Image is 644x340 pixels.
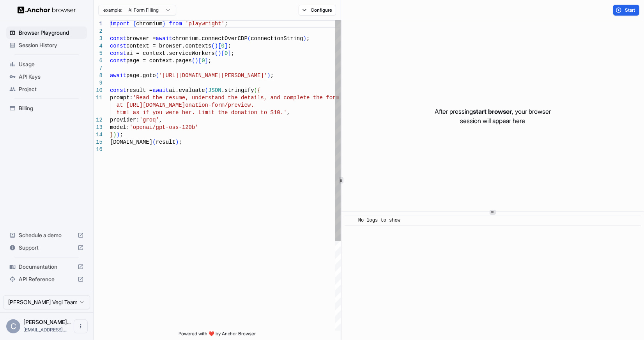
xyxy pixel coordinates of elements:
[94,20,103,28] div: 1
[94,57,103,65] div: 6
[126,87,152,93] span: result =
[306,35,310,42] span: ;
[110,58,126,64] span: const
[172,35,248,42] span: chromium.connectOverCDP
[94,65,103,72] div: 7
[6,58,87,70] div: Usage
[94,35,103,42] div: 3
[110,139,152,145] span: [DOMAIN_NAME]
[23,327,67,333] span: vegiops@gmail.com
[23,319,71,325] span: Chandra Sekhar Vegi
[110,21,129,27] span: import
[6,102,87,115] div: Billing
[136,21,162,27] span: chromium
[349,217,352,224] span: ​
[94,42,103,50] div: 4
[299,5,336,16] button: Configure
[297,95,339,101] span: lete the form
[211,43,214,49] span: (
[6,70,87,83] div: API Keys
[257,87,260,93] span: {
[280,109,287,116] span: .'
[19,60,84,68] span: Usage
[6,319,20,333] div: C
[94,116,103,124] div: 12
[195,58,198,64] span: )
[6,261,87,273] div: Documentation
[251,35,303,42] span: connectionString
[110,117,140,123] span: provider:
[18,6,76,14] img: Anchor Logo
[126,43,211,49] span: context = browser.contexts
[19,104,84,112] span: Billing
[113,132,116,138] span: )
[110,35,126,42] span: const
[133,21,136,27] span: {
[19,263,74,271] span: Documentation
[179,331,256,340] span: Powered with ❤️ by Anchor Browser
[94,131,103,139] div: 14
[126,72,156,79] span: page.goto
[156,35,172,42] span: await
[185,102,254,108] span: onation-form/preview.
[271,72,274,79] span: ;
[228,50,231,56] span: ]
[225,50,228,56] span: 0
[6,241,87,254] div: Support
[169,21,182,27] span: from
[110,50,126,56] span: const
[231,50,234,56] span: ;
[473,107,512,115] span: start browser
[19,244,74,252] span: Support
[225,43,228,49] span: ]
[19,41,84,49] span: Session History
[6,83,87,95] div: Project
[6,229,87,241] div: Schedule a demo
[205,58,208,64] span: ]
[94,72,103,79] div: 8
[152,87,169,93] span: await
[6,39,87,51] div: Session History
[248,35,251,42] span: (
[267,72,270,79] span: )
[185,21,225,27] span: 'playwright'
[117,102,185,108] span: at [URL][DOMAIN_NAME]
[156,139,175,145] span: result
[303,35,306,42] span: )
[110,124,129,130] span: model:
[156,72,159,79] span: (
[215,50,218,56] span: (
[19,275,74,283] span: API Reference
[19,231,74,239] span: Schedule a demo
[6,273,87,285] div: API Reference
[110,43,126,49] span: const
[94,94,103,102] div: 11
[175,139,179,145] span: )
[117,109,280,116] span: html as if you were her. Limit the donation to $10
[254,87,257,93] span: (
[120,132,123,138] span: ;
[110,87,126,93] span: const
[117,132,120,138] span: )
[435,107,551,125] p: After pressing , your browser session will appear here
[126,35,156,42] span: browser =
[94,87,103,94] div: 10
[159,117,162,123] span: ,
[159,72,267,79] span: '[URL][DOMAIN_NAME][PERSON_NAME]'
[192,58,195,64] span: (
[179,139,182,145] span: ;
[126,58,192,64] span: page = context.pages
[74,319,88,333] button: Open menu
[625,7,636,13] span: Start
[218,50,221,56] span: )
[103,7,122,13] span: example:
[152,139,156,145] span: (
[613,5,639,16] button: Start
[94,79,103,87] div: 9
[19,85,84,93] span: Project
[228,43,231,49] span: ;
[221,50,225,56] span: [
[140,117,159,123] span: 'groq'
[162,21,165,27] span: }
[126,50,215,56] span: ai = context.serviceWorkers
